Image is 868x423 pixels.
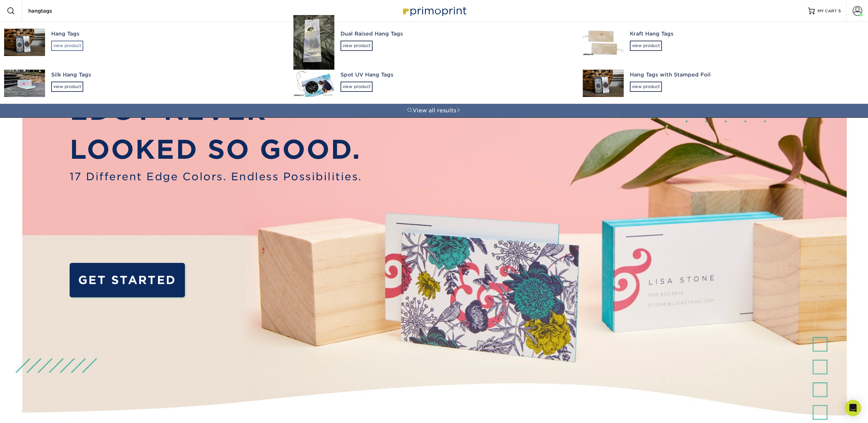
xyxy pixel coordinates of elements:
[4,29,45,56] img: Hang Tags
[583,70,624,97] img: Hang Tags with Stamped Foil
[51,30,281,38] div: Hang Tags
[51,82,83,92] div: view product
[28,7,94,15] input: SEARCH PRODUCTS.....
[4,70,45,97] img: Silk Hang Tags
[583,29,624,56] img: Kraft Hang Tags
[630,71,860,79] div: Hang Tags with Stamped Foil
[630,82,662,92] div: view product
[579,22,868,63] a: Kraft Hang Tagsview product
[70,169,362,185] span: 17 Different Edge Colors. Endless Possibilities.
[51,71,281,79] div: Silk Hang Tags
[341,30,570,38] div: Dual Raised Hang Tags
[70,130,362,169] p: LOOKED SO GOOD.
[818,8,837,14] span: MY CART
[289,63,579,104] a: Spot UV Hang Tagsview product
[51,41,83,51] div: view product
[341,71,570,79] div: Spot UV Hang Tags
[845,400,861,416] div: Open Intercom Messenger
[341,41,373,51] div: view product
[289,22,579,63] a: Dual Raised Hang Tagsview product
[630,30,860,38] div: Kraft Hang Tags
[293,70,334,97] img: Spot UV Hang Tags
[579,63,868,104] a: Hang Tags with Stamped Foilview product
[293,15,334,70] img: Dual Raised Hang Tags
[400,3,468,18] img: Primoprint
[630,41,662,51] div: view product
[70,263,185,297] a: GET STARTED
[838,9,841,13] span: 5
[341,82,373,92] div: view product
